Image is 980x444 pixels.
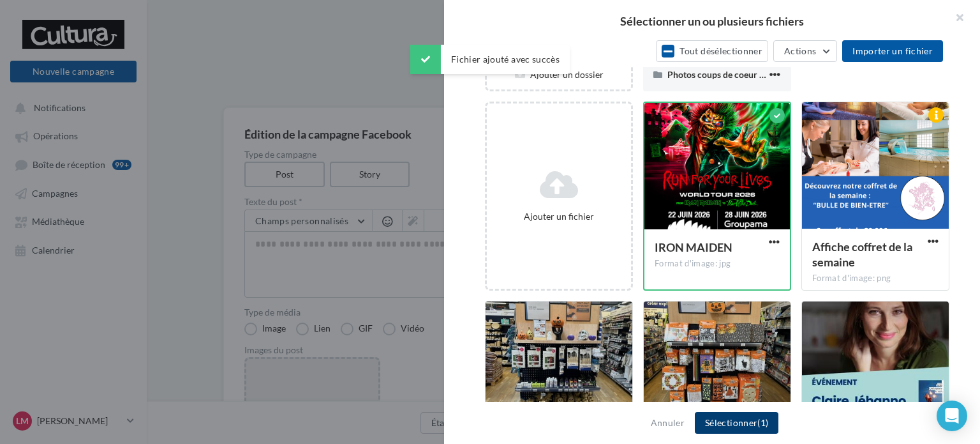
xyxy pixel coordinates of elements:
span: (1) [757,417,768,428]
div: Format d'image: png [812,273,939,284]
span: Affiche coffret de la semaine [812,240,912,269]
span: IRON MAIDEN [655,240,732,254]
span: Importer un fichier [852,45,933,56]
h2: Sélectionner un ou plusieurs fichiers [464,15,960,27]
div: Ajouter un fichier [492,210,626,223]
div: Format d'image: jpg [655,258,780,270]
span: Actions [784,45,816,56]
div: Open Intercom Messenger [937,401,967,431]
button: Annuler [646,415,690,431]
button: Sélectionner(1) [695,412,778,434]
div: Fichier ajouté avec succès [410,45,570,74]
button: Tout désélectionner [656,40,768,62]
button: Actions [773,40,837,62]
span: Photos coups de coeur calendrier [667,69,800,80]
button: Importer un fichier [842,40,943,62]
